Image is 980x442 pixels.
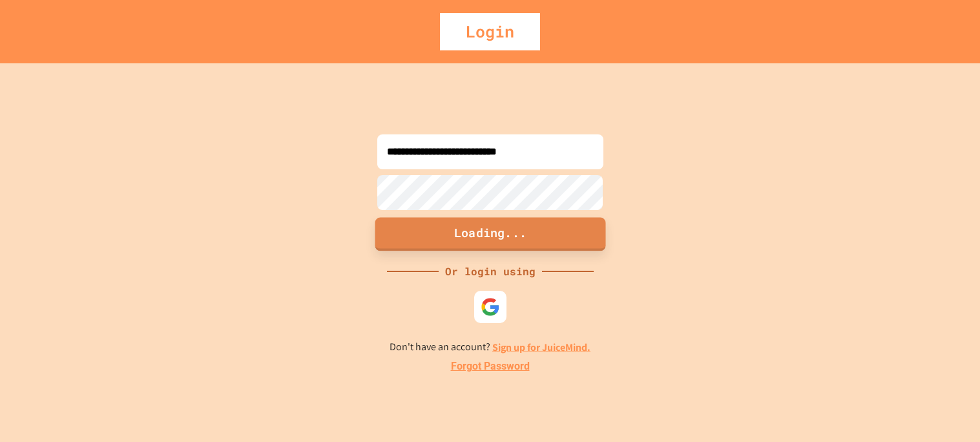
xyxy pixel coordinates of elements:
[390,339,590,355] p: Don't have an account?
[440,13,540,50] div: Login
[375,217,605,251] button: Loading...
[439,264,542,279] div: Or login using
[451,359,530,374] a: Forgot Password
[492,341,590,354] a: Sign up for JuiceMind.
[481,297,500,317] img: google-icon.svg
